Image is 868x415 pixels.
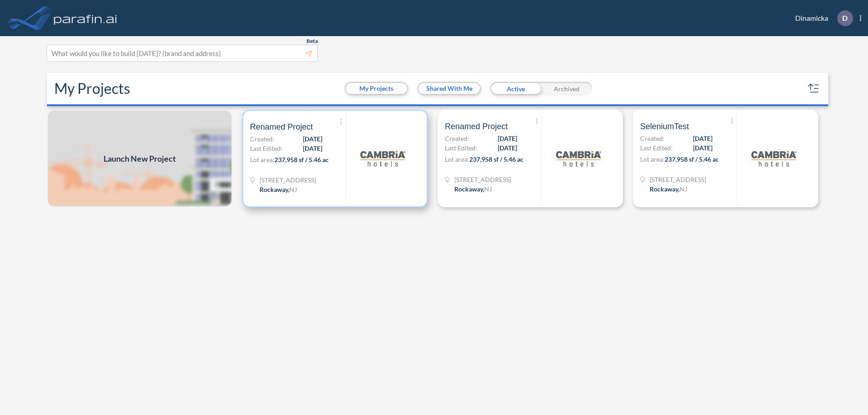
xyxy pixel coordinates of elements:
[274,156,329,163] span: 237,958 sf / 5.46 ac
[665,155,719,163] span: 237,958 sf / 5.46 ac
[498,143,517,153] span: [DATE]
[445,155,469,163] span: Lot area:
[259,186,289,193] span: Rockaway ,
[303,144,322,153] span: [DATE]
[640,134,665,143] span: Created:
[104,153,176,165] span: Launch New Project
[640,143,673,153] span: Last Edited:
[490,82,541,95] div: Active
[289,186,297,193] span: NJ
[782,10,861,26] div: Dinamicka
[484,185,492,193] span: NJ
[640,155,665,163] span: Lot area:
[498,134,517,143] span: [DATE]
[650,175,706,184] span: 321 Mt Hope Ave
[751,136,797,181] img: logo
[679,185,687,193] span: NJ
[454,184,492,194] div: Rockaway, NJ
[556,136,601,181] img: logo
[47,110,232,207] a: Launch New Project
[842,14,848,22] p: D
[445,143,477,153] span: Last Edited:
[47,110,232,207] img: add
[303,134,322,144] span: [DATE]
[445,121,508,132] span: Renamed Project
[360,136,406,181] img: logo
[250,156,274,163] span: Lot area:
[650,184,687,194] div: Rockaway, NJ
[541,82,592,95] div: Archived
[346,83,407,94] button: My Projects
[259,185,297,194] div: Rockaway, NJ
[454,175,511,184] span: 321 Mt Hope Ave
[419,83,480,94] button: Shared With Me
[307,37,318,45] span: Beta
[445,134,469,143] span: Created:
[807,81,821,96] button: sort
[250,134,274,144] span: Created:
[454,185,484,193] span: Rockaway ,
[640,121,689,132] span: SeleniumTest
[693,134,712,143] span: [DATE]
[250,144,283,153] span: Last Edited:
[259,175,316,185] span: 321 Mt Hope Ave
[250,121,313,132] span: Renamed Project
[650,185,679,193] span: Rockaway ,
[52,9,119,27] img: logo
[54,80,130,97] h2: My Projects
[469,155,524,163] span: 237,958 sf / 5.46 ac
[693,143,712,153] span: [DATE]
